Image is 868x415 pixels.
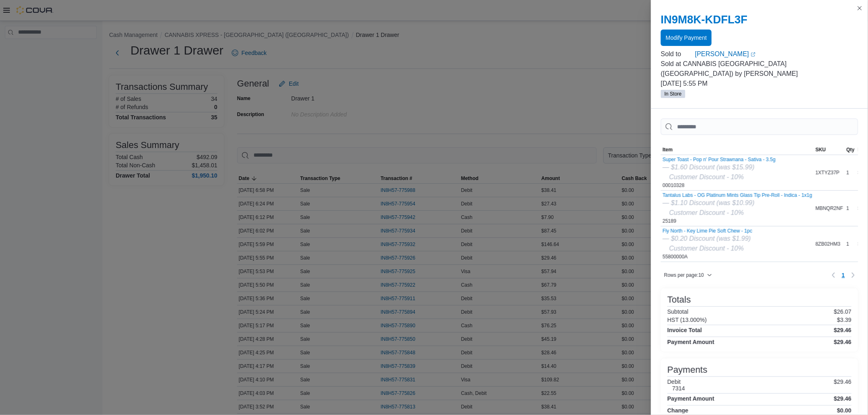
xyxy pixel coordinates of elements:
p: Sold at CANNABIS [GEOGRAPHIC_DATA] ([GEOGRAPHIC_DATA]) by [PERSON_NAME] [661,59,858,79]
button: Previous page [829,270,838,280]
p: [DATE] 5:55 PM [661,79,858,89]
h2: IN9M8K-KDFL3F [661,13,858,26]
i: Customer Discount - 10% [669,245,744,252]
i: Customer Discount - 10% [669,209,744,216]
div: 25189 [662,192,812,224]
span: 1 [842,271,845,279]
h4: $29.46 [834,339,852,345]
button: Rows per page:10 [661,270,715,280]
h4: $29.46 [834,327,852,333]
h6: HST (13.000%) [667,317,707,323]
span: MBNQR2NF [815,205,843,212]
div: — $1.60 Discount (was $15.99) [662,162,776,172]
span: Rows per page : 10 [664,272,704,278]
span: SKU [815,146,826,153]
ul: Pagination for table: MemoryTable from EuiInMemoryTable [838,269,848,282]
h4: Payment Amount [667,339,715,345]
nav: Pagination for table: MemoryTable from EuiInMemoryTable [829,269,858,282]
div: 55800000A [662,228,752,260]
span: Item [662,146,673,153]
p: $29.46 [834,379,852,392]
h6: Subtotal [667,308,688,315]
h4: $29.46 [834,395,852,402]
div: 00010328 [662,157,776,189]
div: 1 [845,203,856,213]
div: 1 [845,239,856,249]
h6: Debit [667,379,685,385]
button: Fly North - Key Lime Pie Soft Chew - 1pc [662,228,752,234]
span: 1XTYZ37P [815,169,840,176]
span: In Store [661,90,685,98]
span: 8ZB02HM3 [815,241,841,247]
button: Modify Payment [661,30,712,46]
input: This is a search bar. As you type, the results lower in the page will automatically filter. [661,119,858,135]
h4: $0.00 [837,407,852,414]
h3: Payments [667,365,708,375]
div: — $1.10 Discount (was $10.99) [662,198,812,208]
button: Super Toast - Pop n' Pour Strawnana - Sativa - 3.5g [662,157,776,162]
i: Customer Discount - 10% [669,173,744,180]
div: — $0.20 Discount (was $1.99) [662,234,752,244]
h4: Payment Amount [667,395,715,402]
h4: Invoice Total [667,327,702,333]
button: Qty [845,145,856,155]
svg: External link [751,52,756,57]
a: [PERSON_NAME]External link [695,49,859,59]
p: $3.39 [837,317,852,323]
h6: 7314 [672,385,685,392]
h3: Totals [667,295,691,305]
div: Sold to [661,49,694,59]
p: $26.07 [834,308,852,315]
span: Modify Payment [666,34,707,42]
span: In Store [665,90,682,98]
span: Qty [846,146,854,153]
button: Next page [848,270,858,280]
button: Close this dialog [855,3,865,13]
div: 1 [845,168,856,178]
button: SKU [814,145,845,155]
h4: Change [667,407,688,414]
button: Tantalus Labs - OG Platinum Mints Glass Tip Pre-Roll - Indica - 1x1g [662,192,812,198]
button: Item [661,145,814,155]
button: Page 1 of 1 [838,269,848,282]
